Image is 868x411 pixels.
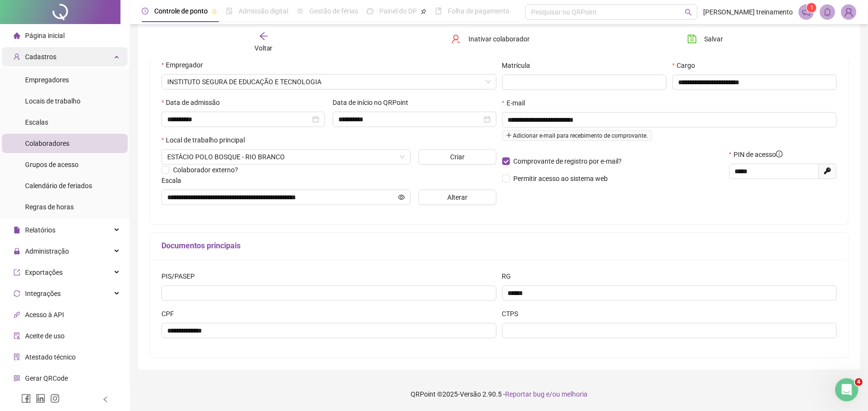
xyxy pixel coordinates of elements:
[25,182,92,190] span: Calendário de feriados
[421,9,427,14] span: pushpin
[398,194,405,201] span: eye
[25,290,61,297] span: Integrações
[835,378,858,401] iframe: Intercom live chat
[25,118,48,126] span: Escalas
[25,311,64,319] span: Acesso à API
[13,353,20,360] span: solution
[680,31,731,47] button: Salvar
[448,7,509,15] span: Folha de pagamento
[167,75,491,89] span: SEGURA TREINAMENTO PROFISSIONAL E APOIO A EDUCAÇÃO - LTDA
[161,135,251,145] label: Local de trabalho principal
[25,269,63,276] span: Exportações
[502,308,525,319] label: CTPS
[21,394,31,403] span: facebook
[259,31,268,41] span: arrow-left
[855,378,863,386] span: 4
[13,226,20,233] span: file
[506,132,512,138] span: plus
[154,7,208,15] span: Controle de ponto
[25,353,76,361] span: Atestado técnico
[161,175,187,186] label: Escala
[130,377,868,411] footer: QRPoint © 2025 - 2.90.5 -
[502,60,537,71] label: Matrícula
[451,34,461,44] span: user-delete
[514,157,622,165] span: Comprovante de registro por e-mail?
[25,140,69,147] span: Colaboradores
[450,152,465,162] span: Criar
[502,98,531,108] label: E-mail
[13,311,20,318] span: api
[142,8,148,14] span: clock-circle
[807,3,816,13] sup: 1
[502,271,518,282] label: RG
[823,8,832,16] span: bell
[685,9,692,16] span: search
[102,396,109,403] span: left
[802,8,811,16] span: notification
[444,31,537,47] button: Inativar colaborador
[776,151,783,157] span: info-circle
[212,9,217,14] span: pushpin
[161,60,209,70] label: Empregador
[810,4,814,11] span: 1
[703,7,793,17] span: [PERSON_NAME] treinamento
[435,8,442,14] span: book
[13,247,20,254] span: lock
[167,150,405,164] span: AV. NAÇÕES UNIDAS, N°78 - BOSQUE, RIO BRANCO - AC
[418,190,496,205] button: Alterar
[25,76,69,84] span: Empregadores
[514,175,608,182] span: Permitir acesso ao sistema web
[25,32,65,39] span: Página inicial
[13,32,20,39] span: home
[254,44,273,52] span: Voltar
[333,97,414,108] label: Data de início no QRPoint
[239,7,288,15] span: Admissão digital
[25,97,80,105] span: Locais de trabalho
[841,5,856,19] img: 85833
[13,332,20,339] span: audit
[460,390,481,398] span: Versão
[36,394,45,403] span: linkedin
[13,53,20,60] span: user-add
[173,166,238,174] span: Colaborador externo?
[13,374,20,381] span: qrcode
[25,226,55,234] span: Relatórios
[50,394,60,403] span: instagram
[161,240,837,252] h5: Documentos principais
[379,7,417,15] span: Painel do DP
[226,8,233,14] span: file-done
[161,271,201,282] label: PIS/PASEP
[25,247,69,255] span: Administração
[25,332,65,340] span: Aceite de uso
[25,203,74,211] span: Regras de horas
[705,34,723,44] span: Salvar
[418,149,496,165] button: Criar
[447,192,467,203] span: Alterar
[25,53,56,61] span: Cadastros
[505,390,588,398] span: Reportar bug e/ou melhoria
[13,290,20,296] span: sync
[13,269,20,275] span: export
[25,161,79,168] span: Grupos de acesso
[468,34,530,44] span: Inativar colaborador
[502,130,652,141] span: Adicionar e-mail para recebimento de comprovante.
[309,7,358,15] span: Gestão de férias
[25,374,68,382] span: Gerar QRCode
[161,308,180,319] label: CPF
[367,8,374,14] span: dashboard
[734,149,783,160] span: PIN de acesso
[687,34,697,44] span: save
[297,8,304,14] span: sun
[161,97,226,108] label: Data de admissão
[672,60,701,71] label: Cargo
